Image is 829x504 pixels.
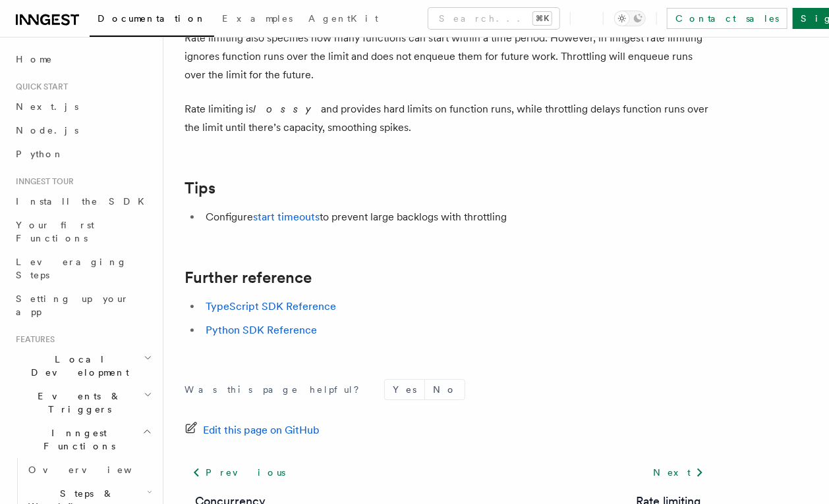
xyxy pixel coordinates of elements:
button: No [425,380,465,399]
a: Documentation [90,4,214,37]
a: Overview [23,458,155,482]
span: Documentation [98,13,206,24]
a: TypeScript SDK Reference [206,300,336,313]
a: Leveraging Steps [11,250,155,287]
a: Install the SDK [11,189,155,213]
span: Edit this page on GitHub [203,421,320,440]
a: Previous [185,461,293,484]
span: Overview [28,465,164,475]
span: Setting up your app [16,293,129,317]
p: Rate limiting is and provides hard limits on function runs, while throttling delays function runs... [185,100,712,137]
button: Events & Triggers [11,384,155,421]
a: Examples [214,4,300,36]
a: Contact sales [667,8,787,29]
span: Local Development [11,353,144,379]
span: Events & Triggers [11,390,144,416]
button: Search...⌘K [428,8,559,29]
span: Install the SDK [16,196,152,207]
a: Your first Functions [11,213,155,250]
span: Inngest Functions [11,426,142,453]
span: Inngest tour [11,176,74,187]
span: Features [11,334,55,345]
span: Quick start [11,82,68,92]
button: Toggle dark mode [614,11,646,26]
a: Python [11,142,155,166]
a: Further reference [185,268,312,287]
button: Yes [385,380,424,399]
a: Python SDK Reference [206,324,317,336]
a: start timeouts [253,211,320,223]
span: Python [16,149,64,159]
li: Configure to prevent large backlogs with throttling [202,208,712,226]
a: Home [11,47,155,71]
a: Tips [185,179,215,197]
a: Setting up your app [11,287,155,324]
p: Rate limiting also specifies how many functions can start within a time period. However, in Innge... [185,29,712,84]
p: Was this page helpful? [185,383,368,396]
a: Edit this page on GitHub [185,421,320,440]
span: Node.js [16,125,78,136]
span: Examples [222,13,293,24]
a: Next.js [11,95,155,118]
button: Local Development [11,347,155,384]
span: Next.js [16,101,78,112]
em: lossy [253,103,321,115]
span: Your first Functions [16,220,94,243]
span: Leveraging Steps [16,257,127,280]
a: AgentKit [300,4,386,36]
kbd: ⌘K [533,12,552,25]
span: Home [16,53,53,66]
a: Node.js [11,118,155,142]
button: Inngest Functions [11,421,155,458]
span: AgentKit [308,13,378,24]
a: Next [645,461,712,484]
